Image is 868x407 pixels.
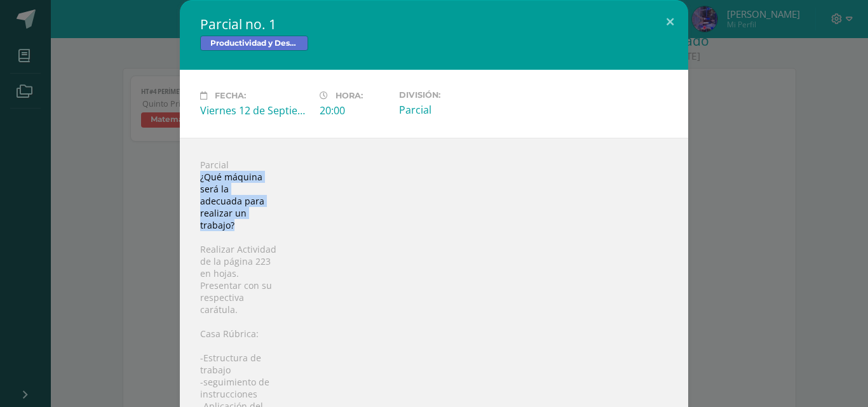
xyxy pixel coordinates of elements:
span: Hora: [336,91,363,100]
label: División: [399,90,508,100]
div: Parcial [399,103,508,117]
div: 20:00 [320,103,389,117]
span: Fecha: [215,91,246,100]
span: Productividad y Desarrollo [200,36,308,51]
h2: Parcial no. 1 [200,15,668,33]
div: Viernes 12 de Septiembre [200,103,309,117]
